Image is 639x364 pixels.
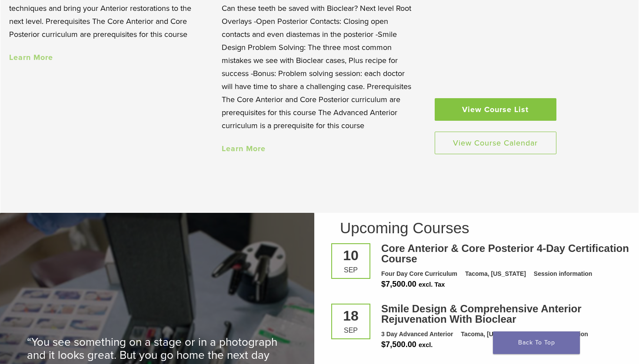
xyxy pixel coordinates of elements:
div: 10 [339,248,363,262]
a: View Course Calendar [435,132,556,154]
div: Tacoma, [US_STATE] [465,269,526,278]
div: Session information [534,269,592,278]
span: $7,500.00 [381,340,416,349]
div: Tacoma, [US_STATE] [461,330,522,339]
div: Sep [339,267,363,274]
span: $7,500.00 [381,280,416,288]
a: Smile Design & Comprehensive Anterior Rejuvenation With Bioclear [381,303,582,325]
div: 18 [339,309,363,323]
a: Back To Top [493,331,580,354]
span: excl. [419,341,433,348]
div: Session information [529,330,588,339]
a: Learn More [9,53,53,62]
div: Four Day Core Curriculum [381,269,457,278]
h2: Upcoming Courses [340,220,624,235]
span: excl. Tax [419,281,445,288]
div: Sep [339,327,363,334]
a: Learn More [222,144,266,153]
a: View Course List [435,98,556,121]
a: Core Anterior & Core Posterior 4-Day Certification Course [381,242,629,265]
div: 3 Day Advanced Anterior [381,330,453,339]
